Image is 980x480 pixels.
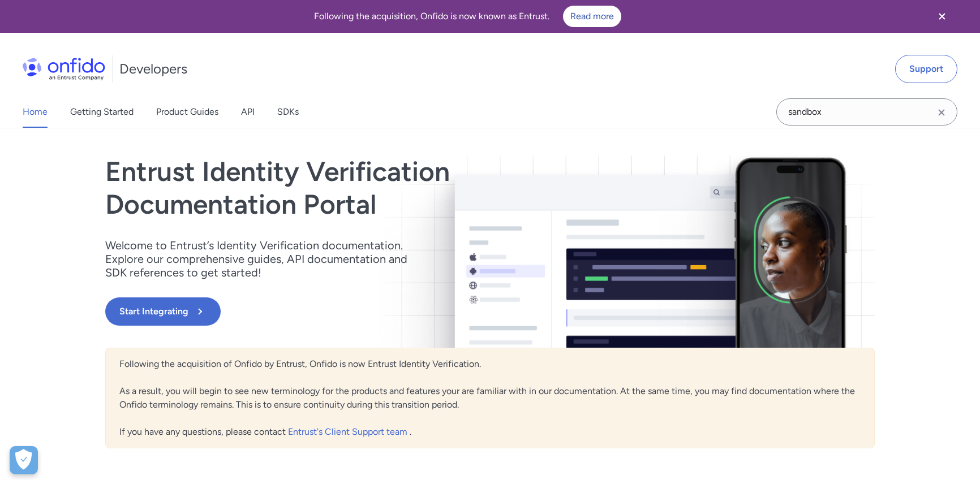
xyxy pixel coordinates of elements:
[119,60,187,78] h1: Developers
[156,96,218,128] a: Product Guides
[14,6,921,27] div: Following the acquisition, Onfido is now known as Entrust.
[105,348,875,448] div: Following the acquisition of Onfido by Entrust, Onfido is now Entrust Identity Verification. As a...
[105,297,221,326] button: Start Integrating
[288,426,410,437] a: Entrust's Client Support team
[105,239,422,279] p: Welcome to Entrust’s Identity Verification documentation. Explore our comprehensive guides, API d...
[10,446,38,474] button: Open Preferences
[105,155,644,220] h1: Entrust Identity Verification Documentation Portal
[10,446,38,474] div: Cookie Preferences
[935,10,949,23] svg: Close banner
[921,2,963,31] button: Close banner
[895,55,957,83] a: Support
[70,96,134,128] a: Getting Started
[277,96,299,128] a: SDKs
[935,106,948,119] svg: Clear search field button
[105,297,644,326] a: Start Integrating
[241,96,255,128] a: API
[776,98,957,126] input: Onfido search input field
[23,58,105,80] img: Onfido Logo
[23,96,48,128] a: Home
[563,6,621,27] a: Read more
